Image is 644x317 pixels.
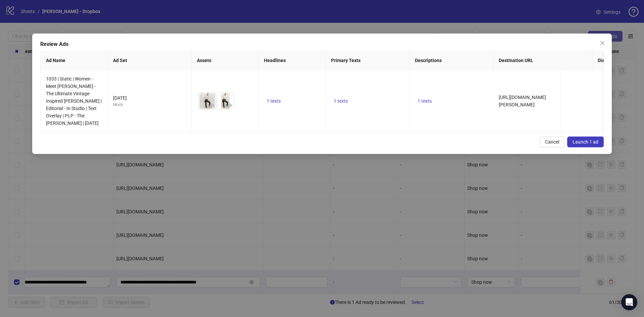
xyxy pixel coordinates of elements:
th: Destination URL [493,51,592,70]
span: eye [209,103,214,108]
button: 1 texts [264,97,283,105]
button: Cancel [540,137,565,147]
div: Review Ads [40,40,604,48]
span: 1 texts [334,98,348,104]
button: 1 texts [331,97,351,105]
th: Ad Set [108,51,192,70]
span: [URL][DOMAIN_NAME][PERSON_NAME] [499,95,546,107]
span: eye [227,103,232,108]
th: Assets [192,51,259,70]
th: Headlines [259,51,326,70]
span: 1033 | Static | Women - Meet [PERSON_NAME] - The Ultimate Vintage-Inspired [PERSON_NAME] | Editor... [46,76,102,126]
th: Primary Texts [326,51,410,70]
span: 1 texts [267,98,281,104]
img: Asset 2 [217,93,234,109]
div: Mock [113,102,186,108]
th: Ad Name [41,51,108,70]
span: close [600,40,605,46]
span: Cancel [545,139,559,145]
img: Asset 1 [199,93,216,109]
th: Descriptions [410,51,493,70]
button: Launch 1 ad [567,137,604,147]
button: Preview [226,101,234,109]
span: Launch 1 ad [573,139,598,145]
button: Preview [208,101,216,109]
button: Close [597,38,608,48]
div: [DATE] [113,94,186,102]
div: Open Intercom Messenger [621,294,637,310]
button: 1 texts [415,97,434,105]
span: 1 texts [418,98,432,104]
